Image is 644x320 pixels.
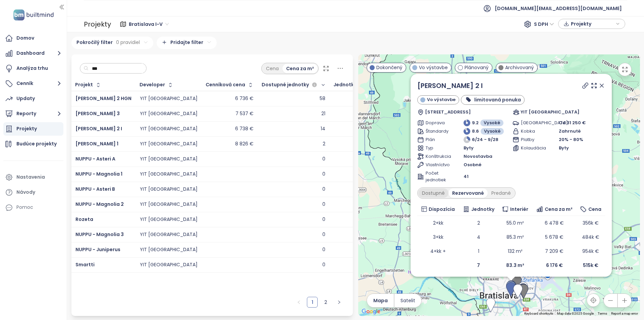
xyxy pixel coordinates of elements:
[484,128,500,135] span: Vysoké
[484,120,500,126] span: Vysoké
[534,19,554,29] span: S DPH
[11,8,56,22] img: logo
[524,311,553,316] button: Keyboard shortcuts
[235,141,254,147] div: 8 826 €
[471,205,494,213] span: Jednotky
[521,120,544,126] span: [GEOGRAPHIC_DATA]
[322,232,325,238] div: 0
[559,120,586,126] span: Od 31 250 €
[333,83,376,87] div: Jednotky celkom
[16,94,35,103] div: Updaty
[140,247,198,253] div: YIT [GEOGRAPHIC_DATA]
[129,19,169,29] span: Bratislava I-V
[262,81,319,89] div: Dostupné jednotky
[582,248,599,255] span: 954k €
[140,186,198,192] div: YIT [GEOGRAPHIC_DATA]
[426,170,449,183] span: Počet jednotiek
[360,307,382,316] a: Open this area in Google Maps (opens a new window)
[477,262,480,269] b: 7
[75,246,120,253] a: NUPPU - Juniperus
[71,37,153,49] div: Pokročilý filter
[426,145,449,151] span: Typ
[75,186,115,192] a: NUPPU - Asteri B
[506,262,524,269] b: 83.3 m²
[140,262,198,268] div: YIT [GEOGRAPHIC_DATA]
[545,234,563,240] span: 5 678 €
[505,64,534,71] span: Archivovaný
[426,120,449,126] span: Doprava
[419,64,448,71] span: Vo výstavbe
[321,126,325,132] div: 14
[16,203,33,212] div: Pomoc
[562,19,622,29] div: button
[75,231,124,238] a: NUPPU - Magnolia 3
[472,128,479,135] span: 8.6
[262,64,282,73] div: Cena
[322,186,325,192] div: 0
[16,173,45,181] div: Nastavenia
[472,136,498,143] span: 6/24 - 9/28
[417,244,459,258] td: 4+kk +
[235,126,254,132] div: 6 738 €
[16,64,48,73] div: Analýza trhu
[3,47,63,60] button: Dashboard
[495,0,622,16] span: [DOMAIN_NAME][EMAIL_ADDRESS][DOMAIN_NAME]
[321,111,325,117] div: 21
[75,110,120,117] span: [PERSON_NAME] 3
[322,262,325,268] div: 0
[459,216,498,230] td: 2
[521,145,544,151] span: Kolaudácia
[75,171,122,177] span: NUPPU - Magnolia 1
[297,300,301,304] span: left
[472,120,479,126] span: 9.2
[157,37,217,49] div: Pridajte filter
[3,201,63,214] div: Pomoc
[322,217,325,223] div: 0
[545,248,563,255] span: 7 209 €
[235,111,254,117] div: 7 537 €
[3,171,63,184] a: Nastavenia
[559,136,583,143] span: 20% - 80%
[320,96,325,102] div: 58
[3,77,63,90] button: Cenník
[75,83,93,87] div: Projekt
[464,162,481,168] span: Osobné
[75,155,115,162] a: NUPPU - Asteri A
[322,247,325,253] div: 0
[75,125,122,132] a: [PERSON_NAME] 2 I
[140,141,198,147] div: YIT [GEOGRAPHIC_DATA]
[367,294,394,307] button: Mapa
[3,62,63,75] a: Analýza trhu
[583,262,598,269] b: 515k €
[16,34,34,42] div: Domov
[544,205,572,213] span: Cena za m²
[465,64,489,71] span: Plánovaný
[116,39,140,46] span: 0 pravidiel
[426,162,449,168] span: Vlastníctvo
[588,205,601,213] span: Cena
[559,128,581,135] span: Zahrnuté
[464,153,492,160] span: Novostavba
[140,156,198,162] div: YIT [GEOGRAPHIC_DATA]
[3,186,63,199] a: Návody
[611,312,638,315] a: Report a map error
[459,244,498,258] td: 1
[474,96,521,103] b: limitovaná ponuka
[262,83,309,87] span: Dostupné jednotky
[464,173,469,180] span: 41
[3,32,63,45] a: Domov
[140,111,198,117] div: YIT [GEOGRAPHIC_DATA]
[3,137,63,151] a: Budúce projekty
[75,216,93,223] span: Rozeta
[459,230,498,244] td: 4
[337,300,341,304] span: right
[3,107,63,121] button: Reporty
[488,188,515,198] div: Predané
[75,261,95,268] span: Smartti
[417,81,483,90] a: [PERSON_NAME] 2 I
[84,17,111,31] div: Projekty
